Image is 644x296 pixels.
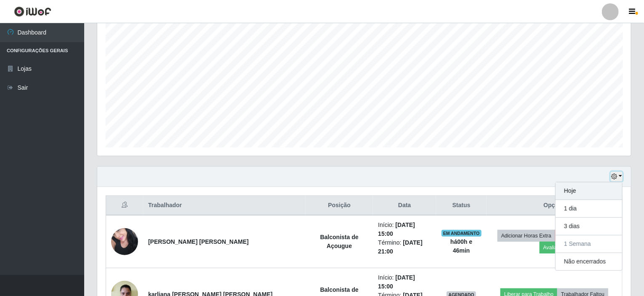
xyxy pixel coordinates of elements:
img: 1746197830896.jpeg [111,224,138,259]
span: EM ANDAMENTO [442,230,482,237]
th: Posição [306,196,373,216]
li: Término: [378,238,431,256]
button: 1 Semana [556,235,622,253]
button: 3 dias [556,218,622,235]
strong: há 00 h e 46 min [450,238,472,254]
button: Não encerrados [556,253,622,270]
strong: [PERSON_NAME] [PERSON_NAME] [148,238,249,245]
th: Opções [487,196,622,216]
li: Início: [378,221,431,238]
button: 1 dia [556,200,622,218]
img: CoreUI Logo [14,6,51,17]
button: Adicionar Horas Extra [498,230,555,242]
time: [DATE] 15:00 [378,221,415,237]
li: Início: [378,273,431,291]
button: Hoje [556,182,622,200]
strong: Balconista de Açougue [320,234,359,249]
button: Avaliação [540,242,569,253]
time: [DATE] 15:00 [378,274,415,290]
th: Trabalhador [143,196,306,216]
th: Status [436,196,487,216]
th: Data [373,196,436,216]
